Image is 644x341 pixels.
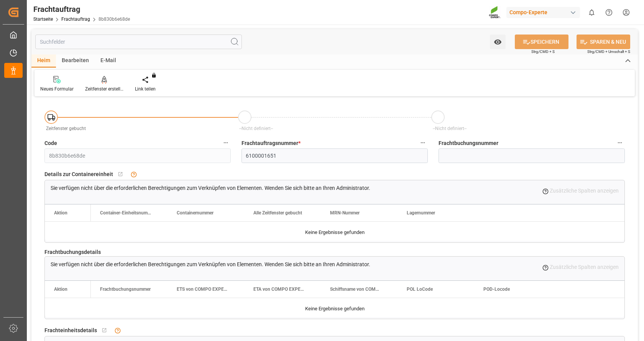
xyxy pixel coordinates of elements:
[62,57,89,63] font: Bearbeiten
[239,126,273,131] font: --Nicht definiert--
[177,287,230,292] font: ETS von COMPO EXPERT
[54,287,67,292] font: Aktion
[439,140,498,146] font: Frachtbuchungsnummer
[51,261,370,267] font: Sie verfügen nicht über die erforderlichen Berechtigungen zum Verknüpfen von Elementen. Wenden Si...
[531,39,559,45] font: SPEICHERN
[583,4,600,21] button: zeige 0 neue Benachrichtigungen
[509,9,547,15] font: Compo-Experte
[44,171,113,177] font: Details zur Containereinheit
[433,126,467,131] font: --Nicht definiert--
[100,210,155,216] font: Container-Einheitsnummer
[506,5,583,20] button: Compo-Experte
[242,140,298,146] font: Frachtauftragsnummer
[46,126,86,131] font: Zeitfenster gebucht
[490,35,506,49] button: Menü öffnen
[515,35,568,49] button: SPEICHERN
[587,49,630,54] font: Strg/CMD + Umschalt + S
[100,57,116,63] font: E-Mail
[600,4,618,21] button: Hilfecenter
[221,138,231,148] button: Code
[44,140,57,146] font: Code
[54,210,67,216] font: Aktion
[253,210,302,216] font: Alle Zeitfenster gebucht
[177,210,214,216] font: Containernummer
[85,86,125,92] font: Zeitfenster erstellen
[33,5,80,14] font: Frachtauftrag
[44,249,101,255] font: Frachtbuchungsdetails
[51,185,370,191] font: Sie verfügen nicht über die erforderlichen Berechtigungen zum Verknüpfen von Elementen. Wenden Si...
[33,16,53,22] a: Startseite
[37,57,50,63] font: Heim
[407,210,435,216] font: Lagernummer
[40,86,74,92] font: Neues Formular
[615,138,625,148] button: Frachtbuchungsnummer
[483,287,510,292] font: POD-Locode
[35,35,242,49] input: Suchfelder
[100,287,151,292] font: Frachtbuchungsnummer
[407,287,433,292] font: POL LoCode
[61,16,90,22] a: Frachtauftrag
[531,49,555,54] font: Strg/CMD + S
[577,35,630,49] button: SPAREN & NEU
[418,138,428,148] button: Frachtauftragsnummer*
[330,287,400,292] font: Schiffsname von COMPO EXPERT
[590,39,626,45] font: SPAREN & NEU
[253,287,306,292] font: ETA von COMPO EXPERT
[489,6,501,19] img: Screenshot%202023-09-29%20at%2010.02.21.png_1712312052.png
[44,327,97,333] font: Frachteinheitsdetails
[330,210,360,216] font: MRN-Nummer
